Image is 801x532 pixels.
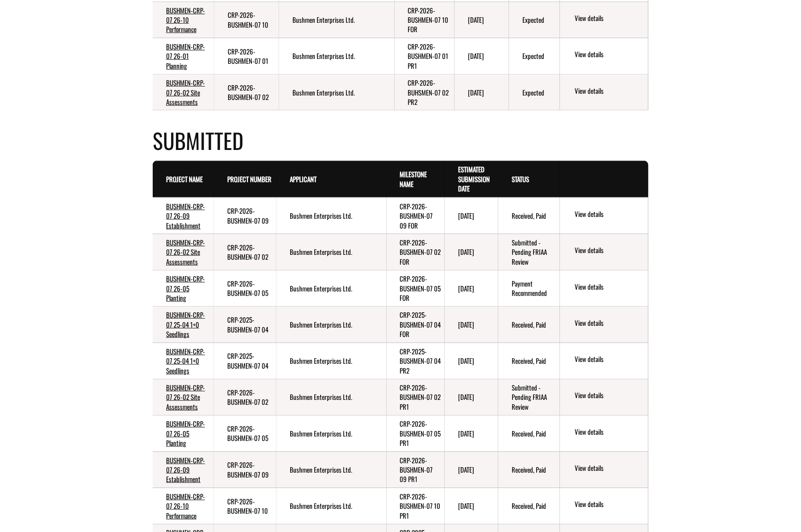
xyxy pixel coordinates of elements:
td: action menu [560,75,648,111]
td: 8/31/2025 [455,38,509,74]
td: CRP-2026-BUSHMEN-07 02 [214,234,276,270]
td: action menu [560,416,648,452]
a: View details [575,245,645,256]
a: Estimated Submission Date [458,164,490,193]
td: Received, Paid [498,416,560,452]
td: BUSHMEN-CRP-07 26-02 Site Assessments [153,379,214,416]
td: CRP-2025-BUSHMEN-07 04 FOR [387,307,445,343]
th: Actions [560,161,648,198]
a: View details [575,427,645,438]
a: BUSHMEN-CRP-07 26-10 Performance [166,491,205,520]
a: Project Number [227,174,271,184]
a: Applicant [290,174,317,184]
a: View details [575,354,645,365]
td: Bushmen Enterprises Ltd. [276,343,387,379]
a: BUSHMEN-CRP-07 26-09 Establishment [166,201,205,230]
td: BUSHMEN-CRP-07 26-10 Performance [153,488,214,524]
time: [DATE] [468,15,484,25]
td: 10/31/2025 [455,2,509,38]
td: Payment Recommended [498,270,560,307]
td: CRP-2026-BUHSMEN-07 02 PR2 [395,75,455,111]
td: CRP-2026-BUSHMEN-07 05 PR1 [387,416,445,452]
time: [DATE] [458,392,474,402]
td: Bushmen Enterprises Ltd. [276,452,387,488]
td: CRP-2026-BUSHMEN-07 09 [214,452,276,488]
td: CRP-2026-BUSHMEN-07 05 FOR [387,270,445,307]
td: 10/31/2025 [445,307,498,343]
td: action menu [560,198,648,234]
a: Status [512,174,529,184]
td: CRP-2026-BUSHMEN-07 02 PR1 [387,379,445,416]
h4: Submitted [153,125,648,156]
a: BUSHMEN-CRP-07 26-10 Performance [166,5,205,34]
td: 10/31/2025 [445,343,498,379]
td: 10/31/2025 [445,234,498,270]
td: CRP-2026-BUSHMEN-07 10 [214,2,279,38]
td: 5/30/2025 [445,452,498,488]
td: action menu [560,38,648,74]
td: Submitted - Pending FRIAA Review [498,379,560,416]
td: CRP-2026-BUSHMEN-07 05 [214,416,276,452]
td: BUSHMEN-CRP-07 25-04 1+0 Seedlings [153,307,214,343]
td: 3/31/2025 [445,488,498,524]
td: CRP-2025-BUSHMEN-07 04 [214,307,276,343]
td: CRP-2026-BUSHMEN-07 01 [214,38,279,74]
td: BUSHMEN-CRP-07 26-05 Planting [153,416,214,452]
a: BUSHMEN-CRP-07 25-04 1+0 Seedlings [166,310,205,339]
td: BUSHMEN-CRP-07 26-02 Site Assessments [153,75,214,111]
td: Bushmen Enterprises Ltd. [276,270,387,307]
a: BUSHMEN-CRP-07 26-05 Planting [166,419,205,448]
td: action menu [560,343,648,379]
td: action menu [560,379,648,416]
td: Submitted - Pending FRIAA Review [498,234,560,270]
time: [DATE] [458,211,474,220]
td: Bushmen Enterprises Ltd. [279,38,395,74]
td: CRP-2026-BUSHMEN-07 02 [214,379,276,416]
time: [DATE] [458,320,474,329]
a: View details [575,282,645,293]
td: action menu [560,488,648,524]
td: BUSHMEN-CRP-07 26-09 Establishment [153,452,214,488]
td: CRP-2026-BUSHMEN-07 01 PR1 [395,38,455,74]
td: action menu [560,307,648,343]
a: View details [575,209,645,220]
td: CRP-2026-BUSHMEN-07 02 FOR [387,234,445,270]
td: CRP-2026-BUSHMEN-07 09 PR1 [387,452,445,488]
a: View details [575,50,645,60]
a: BUSHMEN-CRP-07 26-09 Establishment [166,455,205,484]
td: CRP-2025-BUSHMEN-07 04 PR2 [387,343,445,379]
a: View details [575,499,645,510]
td: CRP-2026-BUSHMEN-07 02 [214,75,279,111]
td: Bushmen Enterprises Ltd. [276,416,387,452]
td: Received, Paid [498,452,560,488]
a: BUSHMEN-CRP-07 26-02 Site Assessments [166,237,205,266]
time: [DATE] [458,465,474,474]
td: action menu [560,2,648,38]
td: Bushmen Enterprises Ltd. [276,234,387,270]
td: Expected [509,38,560,74]
td: action menu [560,452,648,488]
td: CRP-2025-BUSHMEN-07 04 [214,343,276,379]
time: [DATE] [458,501,474,511]
td: BUSHMEN-CRP-07 26-02 Site Assessments [153,234,214,270]
td: 10/31/2025 [445,270,498,307]
td: Received, Paid [498,307,560,343]
td: 8/31/2025 [445,379,498,416]
time: [DATE] [458,356,474,366]
td: Bushmen Enterprises Ltd. [276,379,387,416]
td: action menu [560,234,648,270]
td: action menu [560,270,648,307]
td: BUSHMEN-CRP-07 26-09 Establishment [153,198,214,234]
a: View details [575,318,645,329]
td: Bushmen Enterprises Ltd. [276,198,387,234]
td: Received, Paid [498,488,560,524]
a: BUSHMEN-CRP-07 25-04 1+0 Seedlings [166,346,205,375]
a: BUSHMEN-CRP-07 26-02 Site Assessments [166,78,205,107]
td: BUSHMEN-CRP-07 26-05 Planting [153,270,214,307]
a: BUSHMEN-CRP-07 26-01 Planning [166,42,205,71]
a: View details [575,391,645,401]
a: Milestone Name [400,169,427,188]
td: Bushmen Enterprises Ltd. [279,2,395,38]
td: CRP-2026-BUSHMEN-07 10 FOR [395,2,455,38]
a: BUSHMEN-CRP-07 26-02 Site Assessments [166,382,205,411]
